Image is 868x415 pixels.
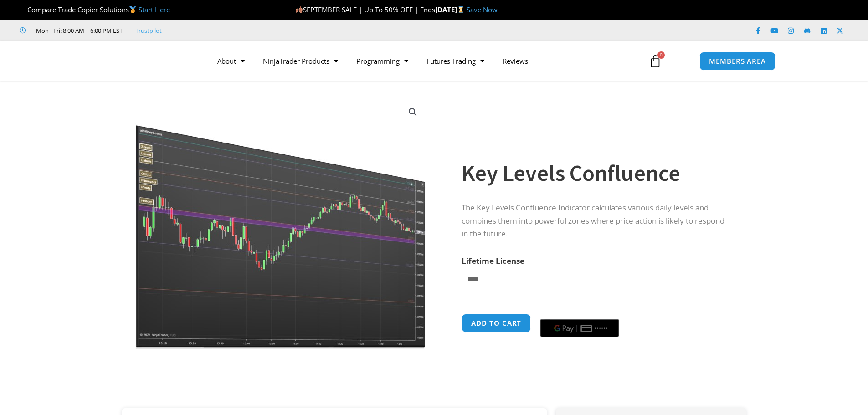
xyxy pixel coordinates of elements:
[139,5,170,14] a: Start Here
[457,6,464,13] img: ⌛
[20,5,170,14] span: Compare Trade Copier Solutions
[462,201,728,241] p: The Key Levels Confluence Indicator calculates various daily levels and combines them into powerf...
[296,6,303,13] img: 🍂
[635,48,675,74] a: 0
[462,314,531,333] button: Add to cart
[295,5,435,14] span: SEPTEMBER SALE | Up To 50% OFF | Ends
[462,256,524,266] label: Lifetime License
[657,51,665,59] span: 0
[20,6,27,13] img: 🏆
[208,51,254,72] a: About
[493,51,537,72] a: Reviews
[347,51,417,72] a: Programming
[135,97,428,349] img: Key Levels 1
[462,157,728,189] h1: Key Levels Confluence
[34,25,123,36] span: Mon - Fri: 8:00 AM – 6:00 PM EST
[254,51,347,72] a: NinjaTrader Products
[135,25,162,36] a: Trustpilot
[539,313,621,313] iframe: Secure payment input frame
[435,5,467,14] strong: [DATE]
[467,5,498,14] a: Save Now
[129,6,136,13] img: 🥇
[417,51,493,72] a: Futures Trading
[462,291,476,297] a: Clear options
[540,319,619,337] button: Buy with GPay
[92,45,190,77] img: LogoAI | Affordable Indicators – NinjaTrader
[709,58,766,65] span: MEMBERS AREA
[699,52,776,71] a: MEMBERS AREA
[208,51,638,72] nav: Menu
[405,104,421,120] a: View full-screen image gallery
[595,325,608,332] text: ••••••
